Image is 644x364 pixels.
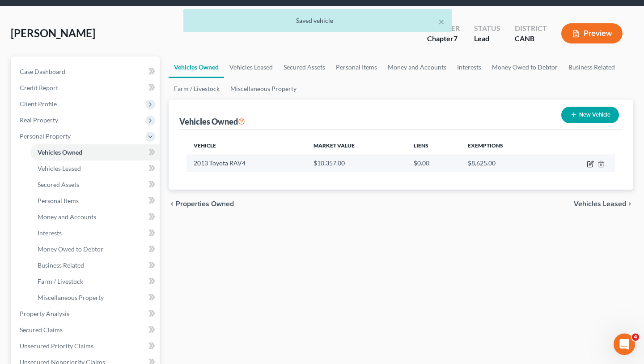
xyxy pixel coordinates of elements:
td: 2013 Toyota RAV4 [186,155,306,172]
span: 4 [632,334,639,341]
th: Liens [407,137,461,155]
a: Farm / Livestock [30,273,160,290]
a: Personal Items [30,193,160,209]
a: Vehicles Owned [30,144,160,160]
span: Money and Accounts [38,213,96,221]
div: Chapter [427,34,460,44]
a: Secured Claims [13,322,160,338]
span: Property Analysis [20,310,69,317]
a: Secured Assets [278,56,330,78]
button: chevron_left Properties Owned [169,200,234,208]
a: Secured Assets [30,177,160,193]
button: New Vehicle [561,107,619,123]
a: Business Related [30,257,160,273]
span: Personal Property [20,132,71,140]
i: chevron_right [626,200,633,208]
a: Unsecured Priority Claims [13,338,160,354]
a: Interests [30,225,160,241]
a: Money Owed to Debtor [30,241,160,257]
td: $0.00 [407,155,461,172]
span: Credit Report [20,84,58,91]
span: 7 [453,34,458,43]
a: Interests [452,56,487,78]
a: Property Analysis [13,306,160,322]
a: Miscellaneous Property [225,78,302,100]
a: Vehicles Leased [30,160,160,177]
a: Money Owed to Debtor [487,56,563,78]
a: Farm / Livestock [169,78,225,100]
span: Properties Owned [176,200,234,208]
th: Market Value [306,137,407,155]
i: chevron_left [169,200,176,208]
a: Vehicles Owned [169,56,224,78]
th: Exemptions [461,137,551,155]
div: Lead [474,34,500,44]
span: Interests [38,229,62,237]
span: Personal Items [38,197,79,204]
span: Unsecured Priority Claims [20,342,93,350]
div: Vehicles Owned [179,116,245,127]
a: Money and Accounts [30,209,160,225]
span: Money Owed to Debtor [38,245,103,253]
a: Miscellaneous Property [30,290,160,306]
span: Vehicles Owned [38,148,82,156]
td: $10,357.00 [306,155,407,172]
a: Credit Report [13,80,160,96]
div: CANB [515,34,547,44]
td: $8,625.00 [461,155,551,172]
a: Personal Items [330,56,382,78]
span: Vehicles Leased [38,165,81,172]
span: Secured Claims [20,326,63,334]
a: Business Related [563,56,620,78]
th: Vehicle [186,137,306,155]
a: Case Dashboard [13,64,160,80]
button: × [438,16,445,27]
a: Vehicles Leased [224,56,278,78]
span: Farm / Livestock [38,277,83,285]
span: Case Dashboard [20,68,65,75]
iframe: Intercom live chat [614,334,635,355]
div: Saved vehicle [191,16,445,25]
a: Money and Accounts [382,56,452,78]
span: Secured Assets [38,181,79,188]
span: Miscellaneous Property [38,294,104,301]
span: Client Profile [20,100,57,108]
button: Vehicles Leased chevron_right [574,200,633,208]
span: Business Related [38,261,84,269]
span: Real Property [20,116,58,124]
span: Vehicles Leased [574,200,626,208]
